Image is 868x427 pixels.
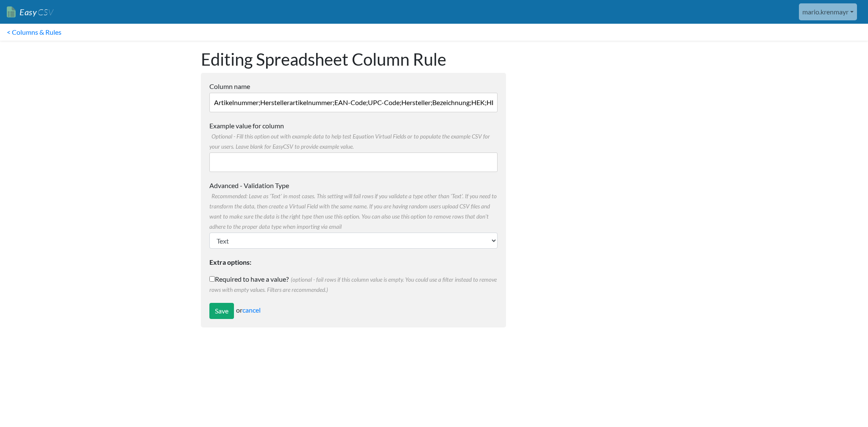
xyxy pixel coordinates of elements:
[209,180,498,231] label: Advanced - Validation Type
[209,303,498,319] div: or
[209,133,490,150] span: Optional - Fill this option out with example data to help test Equation Virtual Fields or to popu...
[201,49,506,69] h1: Editing Spreadsheet Column Rule
[209,276,497,293] span: (optional - fail rows if this column value is empty. You could use a filter instead to remove row...
[209,274,498,294] label: Required to have a value?
[209,81,498,91] label: Column name
[209,193,497,230] span: Recommended: Leave as 'Text' in most cases. This setting will fail rows if you validate a type ot...
[209,121,498,151] label: Example value for column
[7,3,53,21] a: EasyCSV
[209,258,251,266] b: Extra options:
[209,276,215,282] input: Required to have a value?(optional - fail rows if this column value is empty. You could use a fil...
[209,303,234,319] input: Save
[37,7,53,17] span: CSV
[242,306,261,314] a: cancel
[799,3,857,20] a: mario.krenmayr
